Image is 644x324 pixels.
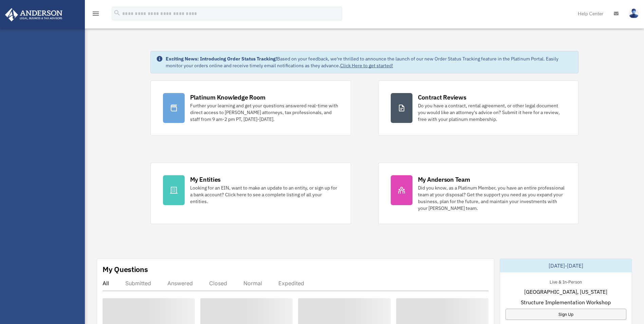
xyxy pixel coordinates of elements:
[166,56,277,62] strong: Exciting News: Introducing Order Status Tracking!
[103,280,109,287] div: All
[190,102,338,123] div: Further your learning and get your questions answered real-time with direct access to [PERSON_NAM...
[521,298,611,306] span: Structure Implementation Workshop
[92,10,100,18] i: menu
[190,175,221,184] div: My Entities
[166,55,573,69] div: Based on your feedback, we're thrilled to announce the launch of our new Order Status Tracking fe...
[418,93,466,102] div: Contract Reviews
[340,62,393,69] a: Click Here to get started!
[150,163,351,224] a: My Entities Looking for an EIN, want to make an update to an entity, or sign up for a bank accoun...
[190,93,265,102] div: Platinum Knowledge Room
[167,280,193,287] div: Answered
[544,278,587,285] div: Live & In-Person
[278,280,304,287] div: Expedited
[500,259,632,272] div: [DATE]-[DATE]
[378,80,579,136] a: Contract Reviews Do you have a contract, rental agreement, or other legal document you would like...
[418,175,470,184] div: My Anderson Team
[150,80,351,136] a: Platinum Knowledge Room Further your learning and get your questions answered real-time with dire...
[629,8,639,18] img: User Pic
[190,184,338,205] div: Looking for an EIN, want to make an update to an entity, or sign up for a bank account? Click her...
[103,264,148,274] div: My Questions
[418,102,566,123] div: Do you have a contract, rental agreement, or other legal document you would like an attorney's ad...
[125,280,151,287] div: Submitted
[3,8,65,21] img: Anderson Advisors Platinum Portal
[524,288,607,296] span: [GEOGRAPHIC_DATA], [US_STATE]
[378,163,579,224] a: My Anderson Team Did you know, as a Platinum Member, you have an entire professional team at your...
[113,9,121,17] i: search
[418,184,566,212] div: Did you know, as a Platinum Member, you have an entire professional team at your disposal? Get th...
[243,280,262,287] div: Normal
[209,280,227,287] div: Closed
[92,12,100,18] a: menu
[505,309,626,320] a: Sign Up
